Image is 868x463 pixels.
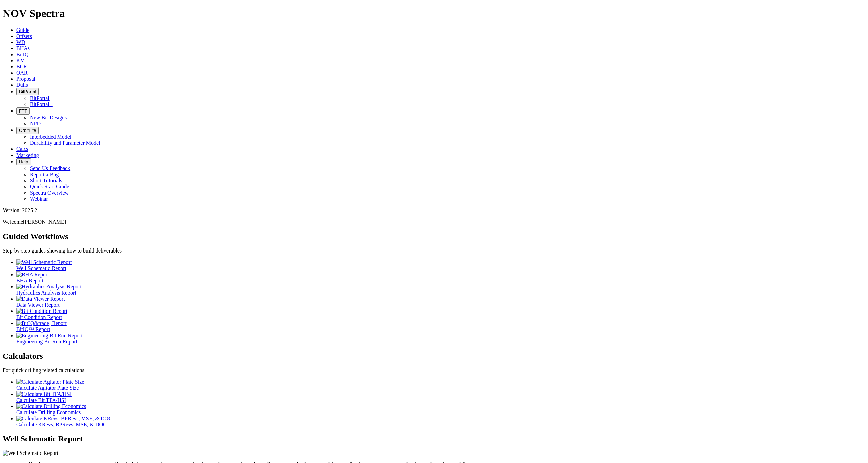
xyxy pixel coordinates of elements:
h2: Guided Workflows [3,232,865,241]
img: Engineering Bit Run Report [16,333,83,339]
p: Welcome [3,219,865,225]
a: BitIQ [16,52,28,57]
img: Well Schematic Report [3,450,58,456]
button: OrbitLite [16,127,39,134]
img: Well Schematic Report [16,259,72,265]
a: Calculate Agitator Plate Size Calculate Agitator Plate Size [16,379,865,391]
button: BitPortal [16,88,39,95]
a: Calculate Bit TFA/HSI Calculate Bit TFA/HSI [16,391,865,403]
a: Quick Start Guide [30,184,69,189]
h1: NOV Spectra [3,7,865,20]
img: Calculate Bit TFA/HSI [16,391,72,397]
a: Proposal [16,76,35,82]
a: Marketing [16,152,39,158]
a: BCR [16,64,27,69]
span: OrbitLite [19,128,36,133]
img: BHA Report [16,271,49,278]
a: Hydraulics Analysis Report Hydraulics Analysis Report [16,284,865,296]
span: Engineering Bit Run Report [16,339,77,344]
button: FTT [16,107,30,115]
img: Hydraulics Analysis Report [16,284,82,290]
a: Spectra Overview [30,190,69,196]
a: NPD [30,121,41,126]
span: Data Viewer Report [16,302,60,308]
a: Well Schematic Report Well Schematic Report [16,259,865,271]
span: Bit Condition Report [16,314,62,320]
img: Calculate Agitator Plate Size [16,379,84,385]
a: Calcs [16,146,28,152]
a: Durability and Parameter Model [30,140,100,146]
a: OAR [16,70,28,76]
p: Step-by-step guides showing how to build deliverables [3,248,865,254]
a: BHA Report BHA Report [16,271,865,283]
a: Engineering Bit Run Report Engineering Bit Run Report [16,333,865,344]
span: Help [19,159,28,164]
a: WD [16,39,25,45]
span: BitPortal [19,89,36,94]
div: Version: 2025.2 [3,207,865,214]
span: [PERSON_NAME] [23,219,66,225]
a: Bit Condition Report Bit Condition Report [16,308,865,320]
img: Bit Condition Report [16,308,67,314]
a: Guide [16,27,29,33]
span: FTT [19,108,27,114]
a: Calculate Drilling Economics Calculate Drilling Economics [16,403,865,415]
p: For quick drilling related calculations [3,367,865,374]
span: Hydraulics Analysis Report [16,290,76,296]
a: KM [16,58,25,63]
a: BitPortal+ [30,101,53,107]
span: BHA Report [16,278,43,283]
img: BitIQ&trade; Report [16,320,67,326]
a: Report a Bug [30,172,59,177]
img: Data Viewer Report [16,296,65,302]
a: Dulls [16,82,28,88]
a: Short Tutorials [30,178,62,183]
h2: Calculators [3,351,865,361]
a: BHAs [16,45,30,51]
a: Offsets [16,33,32,39]
img: Calculate Drilling Economics [16,403,86,409]
a: Interbedded Model [30,134,71,140]
a: Send Us Feedback [30,165,70,171]
a: Webinar [30,196,48,202]
span: BitIQ™ Report [16,326,50,332]
a: BitPortal [30,95,50,101]
button: Help [16,158,31,165]
a: New Bit Designs [30,115,67,120]
span: Well Schematic Report [16,265,66,271]
h2: Well Schematic Report [3,434,865,443]
a: BitIQ&trade; Report BitIQ™ Report [16,320,865,332]
a: Calculate KRevs, BPRevs, MSE, & DOC Calculate KRevs, BPRevs, MSE, & DOC [16,416,865,427]
img: Calculate KRevs, BPRevs, MSE, & DOC [16,416,112,422]
a: Data Viewer Report Data Viewer Report [16,296,865,308]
